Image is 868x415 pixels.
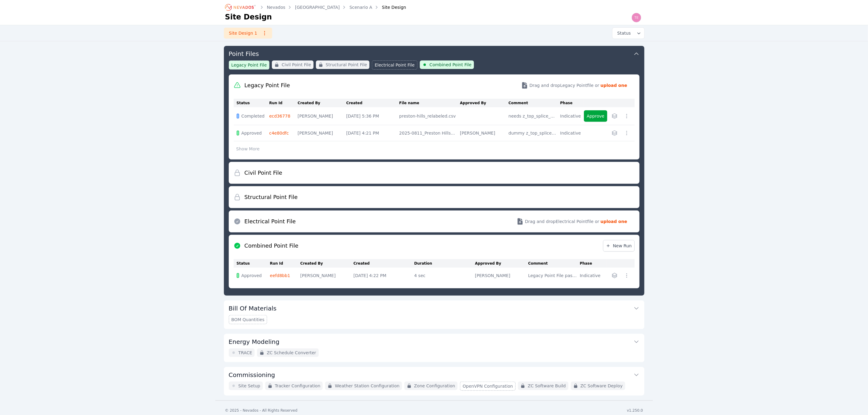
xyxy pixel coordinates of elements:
div: Legacy Point File pass through [528,273,577,279]
div: Indicative [580,273,604,279]
th: Run Id [269,99,298,107]
button: Show More [234,143,262,155]
h2: Electrical Point File [245,217,296,226]
th: Approved By [475,259,528,268]
div: 4 sec [414,273,472,279]
span: Drag and drop Electrical Point file or [525,218,599,225]
td: [PERSON_NAME] [300,268,354,283]
th: Created By [300,259,354,268]
div: Indicative [560,113,581,119]
a: ecd36778 [269,114,290,118]
h2: Legacy Point File [245,81,290,90]
td: [PERSON_NAME] [460,125,509,141]
th: Phase [580,259,607,268]
h3: Commissioning [229,371,275,379]
h2: Structural Point File [245,193,298,201]
div: v1.250.0 [627,408,643,413]
span: New Run [606,243,632,249]
button: Approve [584,110,607,122]
button: Drag and dropLegacy Pointfile or upload one [514,77,635,94]
th: Comment [528,259,580,268]
button: Bill Of Materials [229,300,640,315]
a: Site Design 1 [224,28,272,39]
nav: Breadcrumb [225,2,406,12]
th: Status [234,259,270,268]
span: Civil Point File [282,62,311,68]
button: Drag and dropElectrical Pointfile or upload one [509,213,635,230]
div: Point FilesLegacy Point FileCivil Point FileStructural Point FileElectrical Point FileCombined Po... [224,46,644,296]
span: ZC Schedule Converter [267,350,316,356]
span: Electrical Point File [375,62,414,68]
a: New Run [603,240,635,252]
th: Comment [509,99,560,107]
th: Run Id [270,259,300,268]
img: Ted Elliott [632,13,641,22]
span: Weather Station Configuration [335,383,400,389]
h3: Point Files [229,50,259,58]
span: BOM Quantities [232,317,265,323]
td: [PERSON_NAME] [298,107,346,125]
button: Energy Modeling [229,334,640,348]
strong: upload one [601,218,627,225]
td: [DATE] 4:22 PM [354,268,414,283]
th: Status [234,99,269,107]
span: Approved [242,273,262,279]
a: eefd8bb1 [270,273,290,278]
div: CommissioningSite SetupTracker ConfigurationWeather Station ConfigurationZone ConfigurationOpenVP... [224,367,644,396]
td: [DATE] 4:21 PM [346,125,399,141]
div: needs z_top_splice_CPF [509,113,557,119]
span: Drag and drop Legacy Point file or [530,82,599,88]
th: File name [399,99,460,107]
div: preston-hills_relabeled.csv [399,113,457,119]
a: c4e80dfc [269,131,289,135]
th: Created By [298,99,346,107]
h2: Civil Point File [245,169,282,177]
span: Zone Configuration [414,383,455,389]
span: Approved [242,130,262,136]
button: Commissioning [229,367,640,382]
h3: Energy Modeling [229,338,280,346]
h3: Bill Of Materials [229,304,277,313]
a: Scenario A [349,4,372,10]
th: Created [354,259,414,268]
a: [GEOGRAPHIC_DATA] [295,4,340,10]
td: [DATE] 5:36 PM [346,107,399,125]
td: [PERSON_NAME] [475,268,528,283]
h1: Site Design [225,12,272,22]
td: [PERSON_NAME] [298,125,346,141]
span: Tracker Configuration [275,383,321,389]
div: Site Design [373,4,406,10]
th: Duration [414,259,475,268]
span: ZC Software Deploy [581,383,623,389]
button: Point Files [229,46,640,60]
div: Energy ModelingTRACEZC Schedule Converter [224,334,644,362]
div: 2025-0811_Preston Hills_Legacy Point File.csv [399,130,457,136]
div: © 2025 - Nevados - All Rights Reserved [225,408,298,413]
span: OpenVPN Configuration [463,383,513,389]
span: TRACE [238,350,252,356]
strong: upload one [601,82,627,88]
span: Completed [242,113,265,119]
span: Combined Point File [430,62,472,68]
div: dummy z_top_splice_CPF; will need to re-run [509,130,557,136]
button: Status [612,28,644,39]
th: Phase [560,99,584,107]
th: Created [346,99,399,107]
a: Nevados [267,4,286,10]
span: Structural Point File [326,62,367,68]
h2: Combined Point File [245,242,299,250]
span: Legacy Point File [232,62,267,68]
span: Status [615,30,631,36]
th: Approved By [460,99,509,107]
span: Site Setup [238,383,260,389]
div: Indicative [560,130,581,136]
span: ZC Software Build [528,383,566,389]
div: Bill Of MaterialsBOM Quantities [224,300,644,329]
